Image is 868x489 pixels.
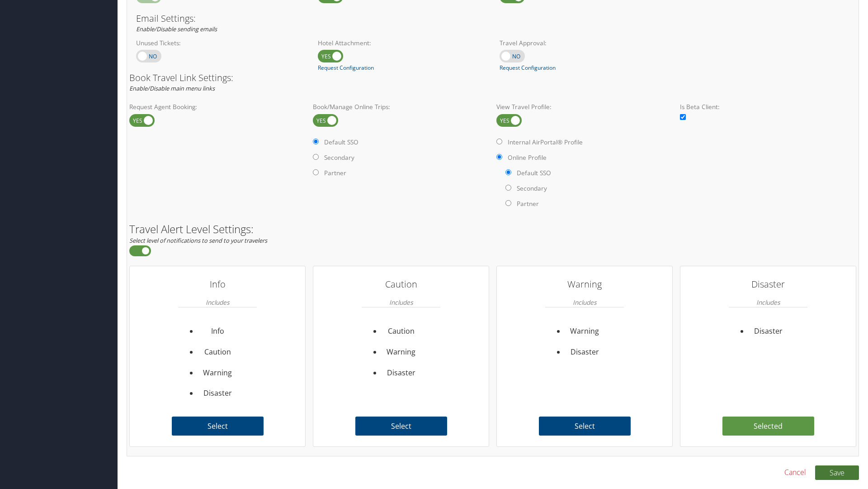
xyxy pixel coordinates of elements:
li: Disaster [565,342,604,363]
label: Select [355,417,447,436]
label: Secondary [517,184,547,193]
label: View Travel Profile: [496,102,673,111]
li: Caution [382,321,421,342]
em: Includes [756,293,780,311]
li: Info [198,321,237,342]
em: Select level of notifications to send to your travelers [129,236,267,244]
label: Secondary [324,153,354,162]
h3: Email Settings: [136,14,849,23]
label: Internal AirPortal® Profile [508,138,583,147]
a: Cancel [784,467,806,478]
em: Includes [573,293,596,311]
button: Save [815,465,859,480]
li: Disaster [198,383,237,404]
label: Partner [324,168,346,177]
li: Warning [382,342,421,363]
label: Unused Tickets: [136,38,304,48]
label: Travel Approval: [500,38,668,48]
h3: Disaster [729,275,807,293]
h3: Warning [545,275,624,293]
label: Select [172,417,264,436]
label: Select [539,417,631,436]
a: Request Configuration [318,64,374,72]
label: Default SSO [324,138,359,147]
em: Includes [206,293,229,311]
label: Book/Manage Online Trips: [313,102,489,111]
label: Partner [517,199,539,208]
h3: Caution [362,275,440,293]
a: Request Configuration [500,64,556,72]
em: Enable/Disable sending emails [136,25,217,33]
li: Warning [565,321,604,342]
h3: Book Travel Link Settings: [129,73,856,82]
h2: Travel Alert Level Settings: [129,224,856,235]
em: Enable/Disable main menu links [129,84,215,92]
label: Request Agent Booking: [129,102,306,111]
label: Is Beta Client: [680,102,856,111]
label: Default SSO [517,168,551,177]
em: Includes [389,293,413,311]
h3: Info [178,275,257,293]
li: Caution [198,342,237,363]
li: Warning [198,363,237,384]
li: Disaster [382,363,421,384]
label: Online Profile [508,153,547,162]
label: Hotel Attachment: [318,38,486,48]
label: Selected [722,417,814,436]
li: Disaster [749,321,788,342]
